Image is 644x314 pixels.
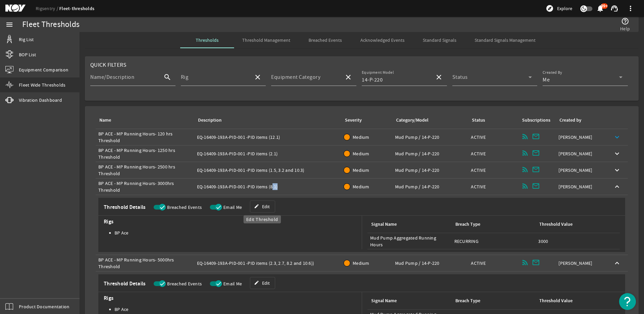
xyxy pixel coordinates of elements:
div: [PERSON_NAME] [558,183,604,190]
label: Breached Events [166,204,202,211]
span: Medium [353,260,369,266]
div: Description [198,117,222,124]
mat-icon: mail_outline [532,182,540,190]
span: Acknowledged Events [360,38,405,42]
span: Help [620,25,630,32]
span: Standard Signals [423,38,456,42]
span: Medium [353,167,369,173]
a: Edit [250,277,275,289]
mat-icon: rss_feed [521,258,529,266]
div: ACTIVE [471,150,516,157]
mat-icon: support_agent [610,4,618,12]
mat-icon: vibration [5,96,13,104]
div: [PERSON_NAME] [558,260,604,266]
mat-icon: rss_feed [521,182,529,190]
div: Mud Pump / 14-P-220 [395,183,466,190]
mat-icon: notifications [596,4,604,12]
mat-icon: edit [254,204,259,209]
mat-label: Equipment Model [362,70,394,75]
div: Mud Pump / 14-P-220 [395,150,466,157]
mat-icon: explore [546,4,554,12]
span: Rig List [19,36,34,43]
li: BP Ace [115,306,238,312]
span: Explore [557,5,572,12]
mat-icon: help_outline [621,17,629,25]
div: EQ-16409-193A-PID-001 -PID items (2.3, 2.7, 8.2 and 10.6)) [197,260,339,266]
mat-label: Created By [543,70,562,75]
div: Mud Pump Aggregated Running Hours [370,234,449,248]
span: Threshold Management [242,38,290,42]
div: Mud Pump / 14-P-220 [395,260,466,266]
div: ACTIVE [471,183,516,190]
span: Product Documentation [19,303,69,310]
mat-icon: mail_outline [532,149,540,157]
mat-icon: rss_feed [521,132,529,140]
div: BP ACE - MP Running Hours- 3000hrs Threshold [98,180,192,193]
button: Explore [543,3,575,14]
span: Breached Events [309,38,342,42]
div: Signal Name [371,221,397,228]
mat-icon: close [435,73,443,81]
mat-icon: edit [254,280,259,286]
div: Mud Pump / 14-P-220 [395,134,466,140]
div: Severity [345,117,362,124]
div: ACTIVE [471,167,516,174]
span: Edit [262,203,270,210]
div: BP ACE - MP Running Hours- 2500 hrs Threshold [98,163,192,177]
div: BP ACE - MP Running Hours- 1250 hrs Threshold [98,147,192,160]
div: Mud Pump / 14-P-220 [395,167,466,174]
mat-icon: rss_feed [521,149,529,157]
mat-icon: keyboard_arrow_down [613,133,621,141]
span: Fleet Wide Thresholds [19,82,65,88]
mat-icon: mail_outline [532,132,540,140]
label: Breached Events [166,280,202,287]
span: Rigs [101,295,362,302]
span: Medium [353,184,369,190]
a: Edit [250,200,275,213]
span: Equipment Comparison [19,66,68,73]
span: Vibration Dashboard [19,97,62,103]
div: Created by [559,117,581,124]
div: [PERSON_NAME] [558,134,604,140]
button: Open Resource Center [619,293,636,310]
div: BP ACE - MP Running Hours- 120 hrs Threshold [98,130,192,144]
span: Thresholds [196,38,219,42]
span: Edit [262,280,270,286]
mat-label: Rig [181,74,189,81]
mat-icon: close [344,73,352,81]
div: Signal Name [371,297,397,305]
span: Medium [353,134,369,140]
mat-icon: mail_outline [532,258,540,266]
div: Subscriptions [522,117,550,124]
span: BOP List [19,51,36,58]
button: more_vert [622,0,639,17]
label: Email Me [222,280,242,287]
mat-icon: rss_feed [521,165,529,174]
div: Name [99,117,111,124]
div: Name [98,117,189,124]
mat-label: Status [452,74,468,81]
mat-icon: menu [5,21,13,29]
span: Standard Signals Management [475,38,536,42]
div: BP ACE - MP Running Hours- 5000hrs Threshold [98,256,192,270]
mat-icon: keyboard_arrow_down [613,150,621,158]
div: Threshold Value [539,221,573,228]
div: EQ-16409-193A-PID-001 -PID items (12.1) [197,134,339,140]
div: Fleet Thresholds [22,21,79,28]
div: [PERSON_NAME] [558,167,604,174]
label: Email Me [222,204,242,211]
div: [PERSON_NAME] [558,150,604,157]
div: 3000 [538,238,617,245]
span: Quick Filters [90,61,126,68]
div: Breach Type [455,221,480,228]
div: EQ-16409-193A-PID-001 -PID items (2.1) [197,150,339,157]
div: RECURRING [454,238,533,245]
div: Breach Type [455,297,480,305]
span: Threshold Details [101,280,146,287]
li: BP Ace [115,230,238,236]
div: ACTIVE [471,260,516,266]
mat-icon: keyboard_arrow_down [613,166,621,174]
mat-icon: keyboard_arrow_up [613,259,621,267]
mat-icon: close [254,73,262,81]
span: Threshold Details [101,204,146,211]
